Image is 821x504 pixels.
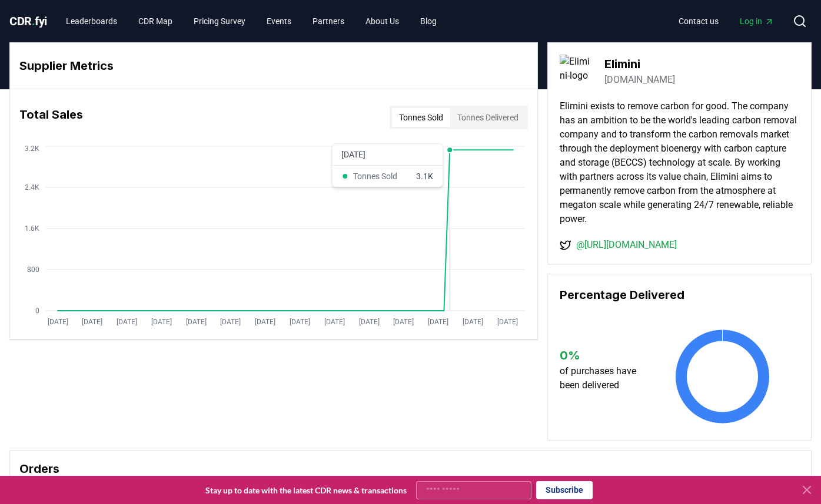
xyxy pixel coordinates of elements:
[576,238,677,252] a: @[URL][DOMAIN_NAME]
[392,108,450,127] button: Tonnes Sold
[740,15,774,27] span: Log in
[560,364,647,392] p: of purchases have been delivered
[257,11,301,32] a: Events
[9,14,47,28] span: CDR fyi
[56,11,127,32] a: Leaderboards
[25,224,39,233] tspan: 1.6K
[186,318,207,326] tspan: [DATE]
[9,13,47,29] a: CDR.fyi
[359,318,380,326] tspan: [DATE]
[25,183,39,191] tspan: 2.4K
[56,11,446,32] nav: Main
[27,266,39,274] tspan: 800
[560,99,799,226] p: Elimini exists to remove carbon for good. The company has an ambition to be the world's leading c...
[450,108,526,127] button: Tonnes Delivered
[82,318,102,326] tspan: [DATE]
[560,286,799,304] h3: Percentage Delivered
[255,318,275,326] tspan: [DATE]
[19,57,528,75] h3: Supplier Metrics
[32,14,35,28] span: .
[497,318,518,326] tspan: [DATE]
[560,55,593,88] img: Elimini-logo
[290,318,310,326] tspan: [DATE]
[560,347,647,364] h3: 0 %
[303,11,354,32] a: Partners
[151,318,172,326] tspan: [DATE]
[730,11,783,32] a: Log in
[604,55,675,73] h3: Elimini
[184,11,255,32] a: Pricing Survey
[324,318,345,326] tspan: [DATE]
[25,145,39,153] tspan: 3.2K
[411,11,446,32] a: Blog
[19,106,83,129] h3: Total Sales
[428,318,448,326] tspan: [DATE]
[19,460,802,478] h3: Orders
[48,318,68,326] tspan: [DATE]
[463,318,483,326] tspan: [DATE]
[129,11,182,32] a: CDR Map
[669,11,783,32] nav: Main
[356,11,408,32] a: About Us
[604,73,675,87] a: [DOMAIN_NAME]
[117,318,137,326] tspan: [DATE]
[35,307,39,315] tspan: 0
[220,318,241,326] tspan: [DATE]
[393,318,414,326] tspan: [DATE]
[669,11,728,32] a: Contact us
